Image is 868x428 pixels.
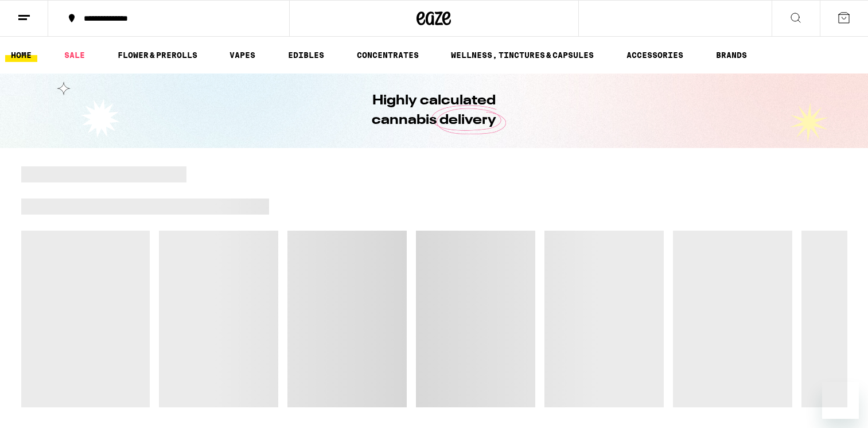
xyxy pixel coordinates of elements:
iframe: Button to launch messaging window [822,382,859,419]
a: WELLNESS, TINCTURES & CAPSULES [445,48,600,62]
a: SALE [59,48,91,62]
a: HOME [5,48,37,62]
a: BRANDS [710,48,753,62]
a: ACCESSORIES [621,48,689,62]
a: VAPES [224,48,261,62]
a: EDIBLES [282,48,330,62]
a: FLOWER & PREROLLS [112,48,203,62]
h1: Highly calculated cannabis delivery [340,91,529,130]
a: CONCENTRATES [351,48,425,62]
